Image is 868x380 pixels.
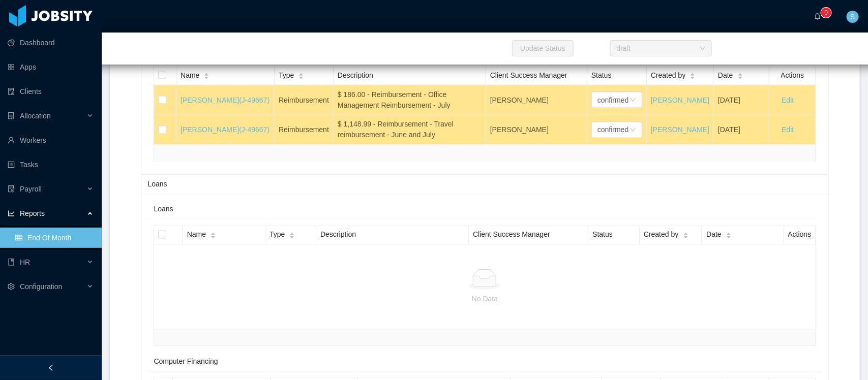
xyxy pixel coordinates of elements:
[8,81,94,102] a: icon: auditClients
[651,96,709,104] a: [PERSON_NAME]
[737,72,743,79] div: Sort
[15,228,94,248] a: icon: tableEnd Of Month
[651,126,709,134] a: [PERSON_NAME]
[203,72,209,79] div: Sort
[781,70,804,81] span: Actions
[651,70,685,81] span: Created by
[821,8,831,18] sup: 0
[298,72,304,75] i: icon: caret-up
[726,231,731,234] i: icon: caret-up
[726,231,732,238] div: Sort
[154,353,816,371] div: Computer Financing
[850,11,855,23] span: S
[630,127,636,134] i: icon: down
[706,230,722,240] span: Date
[20,209,45,217] span: Reports
[320,230,356,240] span: Description
[737,76,743,79] i: icon: caret-down
[181,70,199,81] span: Name
[154,200,816,219] div: Loans
[298,72,304,79] div: Sort
[20,112,51,120] span: Allocation
[289,231,295,238] div: Sort
[630,97,636,104] i: icon: down
[591,70,612,81] span: Status
[690,76,696,79] i: icon: caret-down
[211,235,216,238] i: icon: caret-down
[683,235,689,238] i: icon: caret-down
[210,231,216,238] div: Sort
[512,40,574,56] button: Update Status
[270,230,285,240] span: Type
[773,92,802,108] button: Edit
[8,154,94,175] a: icon: profileTasks
[204,76,209,79] i: icon: caret-down
[8,283,15,290] i: icon: setting
[279,70,294,81] span: Type
[20,185,42,193] span: Payroll
[8,210,15,217] i: icon: line-chart
[473,230,550,240] span: Client Success Manager
[690,72,696,79] div: Sort
[289,235,295,238] i: icon: caret-down
[275,85,334,115] td: Reimbursement
[788,230,812,240] span: Actions
[338,89,482,111] div: $ 186.00 - Reimbursement - Office Management Reimbursement - July
[490,96,549,104] span: [PERSON_NAME]
[718,70,733,81] span: Date
[162,294,807,305] p: No Data
[204,72,209,75] i: icon: caret-up
[726,235,731,238] i: icon: caret-down
[714,85,769,115] td: [DATE]
[690,72,696,75] i: icon: caret-up
[20,258,30,266] span: HR
[181,96,270,104] a: [PERSON_NAME](J-49667)
[714,115,769,145] td: [DATE]
[597,92,628,108] div: confirmed
[8,57,94,77] a: icon: appstoreApps
[683,231,689,238] div: Sort
[181,126,270,134] a: [PERSON_NAME](J-49667)
[8,185,15,193] i: icon: file-protect
[289,231,295,234] i: icon: caret-up
[616,41,631,56] div: draft
[490,70,567,81] span: Client Success Manager
[338,119,482,141] div: $ 1,148.99 - Reimbursement - Travel reimbursement - June and July
[8,112,15,119] i: icon: solution
[298,76,304,79] i: icon: caret-down
[147,175,822,194] div: Loans
[490,126,549,134] span: [PERSON_NAME]
[592,230,613,240] span: Status
[187,230,206,240] span: Name
[773,122,802,138] button: Edit
[211,231,216,234] i: icon: caret-up
[275,115,334,145] td: Reimbursement
[8,259,15,266] i: icon: book
[700,45,706,52] i: icon: down
[644,230,678,240] span: Created by
[8,130,94,150] a: icon: userWorkers
[814,13,821,20] i: icon: bell
[8,33,94,53] a: icon: pie-chartDashboard
[683,231,689,234] i: icon: caret-up
[20,282,62,291] span: Configuration
[597,122,628,138] div: confirmed
[737,72,743,75] i: icon: caret-up
[338,70,373,81] span: Description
